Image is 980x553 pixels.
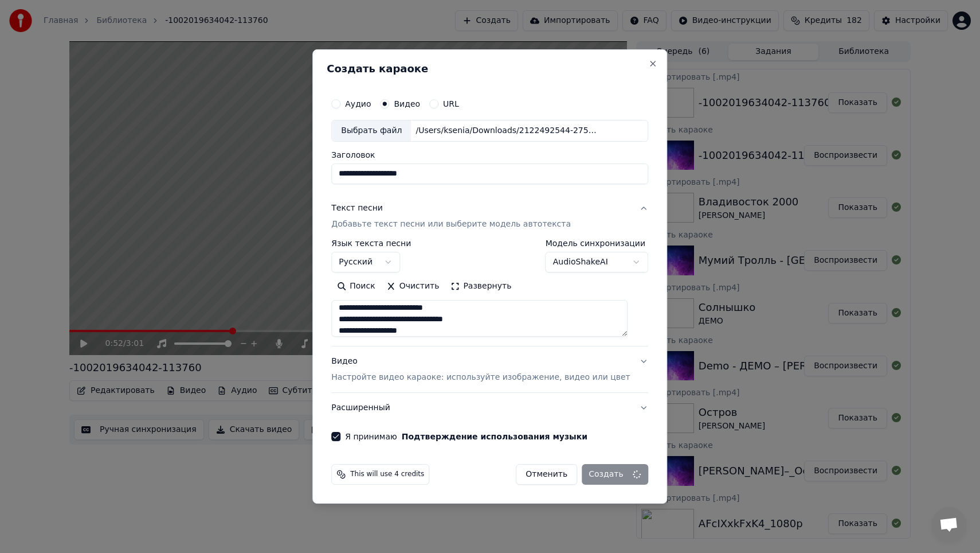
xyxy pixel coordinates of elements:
p: Настройте видео караоке: используйте изображение, видео или цвет [331,372,630,383]
label: Модель синхронизации [546,239,649,247]
button: ВидеоНастройте видео караоке: используйте изображение, видео или цвет [331,346,648,392]
span: This will use 4 credits [350,470,424,479]
div: Текст песниДобавьте текст песни или выберите модель автотекста [331,239,648,346]
div: Видео [331,356,630,383]
p: Добавьте текст песни или выберите модель автотекста [331,219,571,230]
label: Заголовок [331,151,648,159]
h2: Создать караоке [327,64,653,74]
label: Видео [394,100,420,108]
label: Язык текста песни [331,239,411,247]
button: Отменить [516,464,577,485]
div: Текст песни [331,202,383,214]
label: URL [443,100,459,108]
button: Очистить [381,277,445,295]
label: Аудио [345,100,371,108]
button: Развернуть [445,277,517,295]
button: Я принимаю [402,433,587,441]
div: /Users/ksenia/Downloads/2122492544-275881729.mp4 [411,125,606,137]
button: Поиск [331,277,381,295]
label: Я принимаю [345,433,587,441]
div: Выбрать файл [332,120,411,141]
button: Расширенный [331,393,648,423]
button: Текст песниДобавьте текст песни или выберите модель автотекста [331,193,648,239]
